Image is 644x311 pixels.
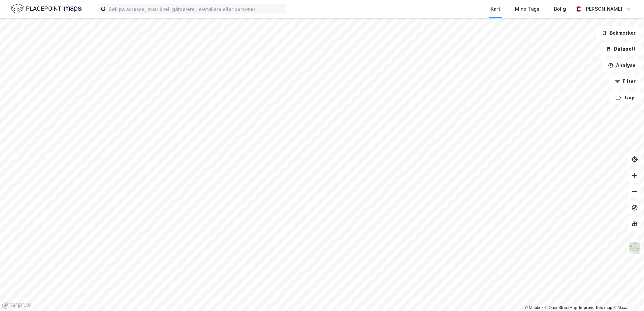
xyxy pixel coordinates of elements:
button: Analyse [602,59,641,72]
button: Tags [610,91,641,104]
iframe: Chat Widget [610,279,644,311]
input: Søk på adresse, matrikkel, gårdeiere, leietakere eller personer [106,4,286,14]
button: Datasett [600,42,641,56]
div: Kart [491,5,500,13]
a: Improve this map [579,305,612,310]
div: Bolig [554,5,566,13]
img: Z [628,242,641,254]
a: Mapbox homepage [2,301,32,309]
a: OpenStreetMap [545,305,577,310]
div: Kontrollprogram for chat [610,279,644,311]
button: Filter [609,75,641,88]
button: Bokmerker [596,26,641,40]
div: Mine Tags [515,5,539,13]
div: [PERSON_NAME] [584,5,622,13]
a: Mapbox [525,305,543,310]
img: logo.f888ab2527a4732fd821a326f86c7f29.svg [11,3,82,15]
